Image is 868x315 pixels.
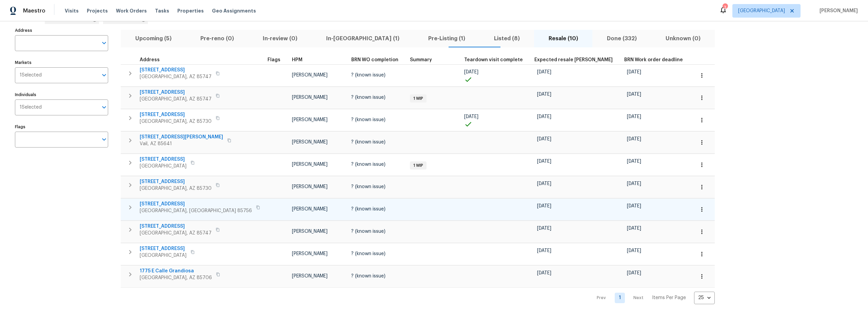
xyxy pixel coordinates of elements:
a: Goto page 1 [615,293,625,303]
span: Resale (10) [538,34,588,43]
span: [DATE] [537,204,551,208]
p: Items Per Page [652,294,686,301]
span: Flags [268,58,280,62]
span: [STREET_ADDRESS] [140,111,212,118]
span: Upcoming (5) [125,34,182,43]
span: [GEOGRAPHIC_DATA] [738,7,785,14]
span: [GEOGRAPHIC_DATA] [140,163,186,170]
div: 3 [723,4,727,11]
span: [STREET_ADDRESS] [140,178,212,185]
span: [GEOGRAPHIC_DATA], AZ 85706 [140,274,212,281]
span: [DATE] [627,226,641,231]
span: [DATE] [537,159,551,164]
span: Pre-reno (0) [190,34,244,43]
span: Pre-Listing (1) [418,34,475,43]
span: 1775 E Calle Grandiosa [140,268,212,274]
span: [DATE] [537,226,551,231]
span: [DATE] [627,137,641,141]
span: BRN Work order deadline [624,58,683,62]
span: [DATE] [537,70,551,74]
span: [STREET_ADDRESS] [140,67,212,73]
span: [DATE] [537,181,551,186]
span: [PERSON_NAME] [292,207,328,211]
span: [DATE] [537,271,551,275]
span: [DATE] [627,114,641,119]
span: [GEOGRAPHIC_DATA] [140,252,186,259]
span: [GEOGRAPHIC_DATA], AZ 85730 [140,118,212,125]
button: Open [99,103,109,112]
span: ? (known issue) [351,274,386,278]
span: [DATE] [537,137,551,141]
button: Open [99,70,109,80]
span: [DATE] [537,114,551,119]
span: ? (known issue) [351,95,386,100]
span: Visits [65,7,79,14]
span: Properties [177,7,204,14]
label: Flags [15,125,108,129]
span: [STREET_ADDRESS] [140,245,186,252]
span: [PERSON_NAME] [292,229,328,234]
span: [DATE] [627,70,641,74]
span: ? (known issue) [351,117,386,122]
span: [DATE] [537,248,551,253]
span: [GEOGRAPHIC_DATA], [GEOGRAPHIC_DATA] 85756 [140,207,252,214]
span: ? (known issue) [351,207,386,211]
span: Teardown visit complete [464,58,523,62]
span: Vail, AZ 85641 [140,140,223,147]
span: [PERSON_NAME] [292,117,328,122]
span: Geo Assignments [212,7,256,14]
div: 25 [694,289,715,307]
span: 1 Selected [20,105,42,110]
span: [STREET_ADDRESS] [140,201,252,207]
span: [STREET_ADDRESS] [140,89,212,96]
span: [DATE] [464,114,478,119]
span: [STREET_ADDRESS][PERSON_NAME] [140,134,223,140]
label: Markets [15,61,108,65]
span: HPM [292,58,302,62]
span: [PERSON_NAME] [292,95,328,100]
span: ? (known issue) [351,140,386,144]
span: [GEOGRAPHIC_DATA], AZ 85747 [140,230,212,237]
nav: Pagination Navigation [590,292,715,304]
span: Done (332) [596,34,647,43]
span: [PERSON_NAME] [292,251,328,256]
span: BRN WO completion [351,58,398,62]
span: [GEOGRAPHIC_DATA], AZ 85730 [140,185,212,192]
span: [DATE] [537,92,551,97]
span: Maestro [23,7,45,14]
span: 1 Selected [20,72,42,78]
span: In-review (0) [252,34,308,43]
span: [DATE] [627,248,641,253]
span: [DATE] [627,159,641,164]
label: Individuals [15,93,108,97]
span: [PERSON_NAME] [292,73,328,77]
span: Unknown (0) [655,34,711,43]
span: [PERSON_NAME] [292,140,328,144]
span: [DATE] [627,92,641,97]
span: [GEOGRAPHIC_DATA], AZ 85747 [140,73,212,80]
span: [DATE] [627,271,641,275]
span: [DATE] [627,181,641,186]
span: 1 WIP [411,163,426,168]
span: [PERSON_NAME] [292,274,328,278]
span: Summary [410,58,432,62]
span: ? (known issue) [351,229,386,234]
span: [STREET_ADDRESS] [140,223,212,230]
span: Projects [87,7,108,14]
span: [GEOGRAPHIC_DATA], AZ 85747 [140,96,212,103]
span: [STREET_ADDRESS] [140,156,186,163]
span: In-[GEOGRAPHIC_DATA] (1) [316,34,410,43]
span: ? (known issue) [351,162,386,167]
button: Open [99,135,109,144]
span: Expected resale [PERSON_NAME] [534,58,613,62]
label: Address [15,28,108,32]
span: [PERSON_NAME] [292,184,328,189]
span: ? (known issue) [351,251,386,256]
span: [PERSON_NAME] [292,162,328,167]
span: Tasks [155,8,169,13]
span: [DATE] [464,70,478,74]
span: ? (known issue) [351,73,386,77]
span: Work Orders [116,7,147,14]
span: Address [140,58,160,62]
span: [PERSON_NAME] [817,7,858,14]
